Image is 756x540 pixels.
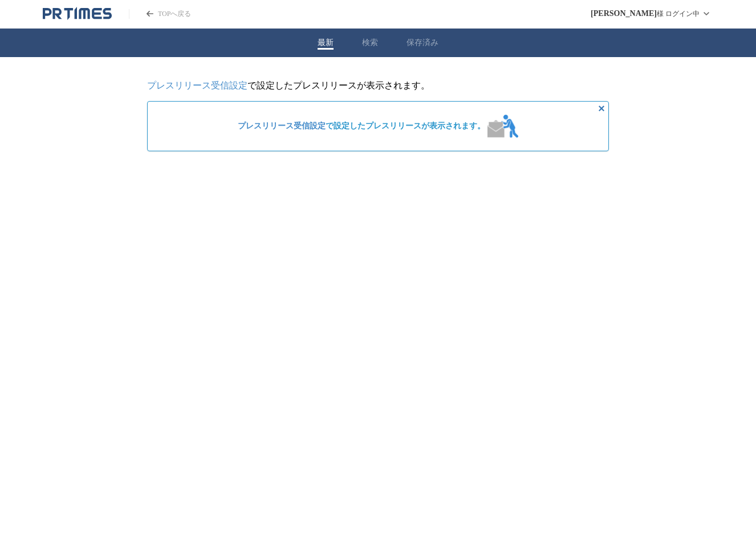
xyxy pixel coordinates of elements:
a: PR TIMESのトップページはこちら [43,7,112,21]
button: 保存済み [407,38,438,48]
a: プレスリリース受信設定 [238,122,326,130]
p: で設定したプレスリリースが表示されます。 [147,80,609,92]
a: プレスリリース受信設定 [147,80,247,90]
button: 最新 [318,38,334,48]
span: [PERSON_NAME] [591,9,657,18]
a: PR TIMESのトップページはこちら [129,9,191,19]
button: 検索 [362,38,378,48]
span: で設定したプレスリリースが表示されます。 [238,121,485,131]
button: 非表示にする [595,102,608,115]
